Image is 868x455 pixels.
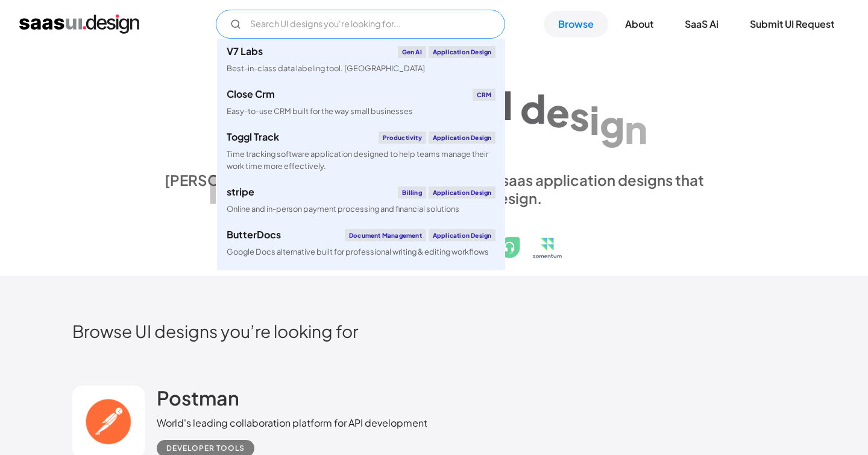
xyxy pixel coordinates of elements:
div: [PERSON_NAME] is a hand-picked collection of saas application designs that exhibit the best in cl... [157,171,711,207]
a: ButterDocsDocument ManagementApplication DesignGoogle Docs alternative built for professional wri... [217,222,505,265]
div: Online and in-person payment processing and financial solutions [227,203,459,215]
div: d [520,85,546,132]
div: Application Design [429,46,496,58]
div: Google Docs alternative built for professional writing & editing workflows [227,246,489,258]
a: SaaS Ai [670,11,733,37]
form: Email Form [216,10,505,39]
a: About [611,11,668,37]
a: Submit UI Request [735,11,849,37]
div: Productivity [379,132,426,144]
div: Close Crm [227,89,275,99]
a: home [19,14,139,34]
a: V7 LabsGen AIApplication DesignBest-in-class data labeling tool. [GEOGRAPHIC_DATA] [217,39,505,81]
div: Application Design [429,186,496,199]
div: Toggl Track [227,132,279,142]
div: I [502,82,513,129]
h1: Explore SaaS UI design patterns & interactions. [157,66,711,159]
div: Application Design [429,229,496,241]
div: g [600,101,624,148]
div: stripe [227,187,254,197]
div: ButterDocs [227,230,281,240]
div: World's leading collaboration platform for API development [157,416,427,430]
a: stripeBillingApplication DesignOnline and in-person payment processing and financial solutions [217,179,505,222]
div: Easy-to-use CRM built for the way small businesses [227,106,413,117]
div: Best-in-class data labeling tool. [GEOGRAPHIC_DATA] [227,63,425,74]
a: Postman [157,386,239,416]
a: Toggl TrackProductivityApplication DesignTime tracking software application designed to help team... [217,124,505,179]
div: CRM [473,89,496,101]
h2: Browse UI designs you’re looking for [72,320,796,342]
div: Gen AI [398,46,426,58]
div: V7 Labs [227,46,263,56]
a: klaviyoEmail MarketingApplication DesignCreate personalised customer experiences across email, SM... [217,265,505,319]
div: n [624,106,647,153]
div: Document Management [345,229,426,241]
div: s [570,92,590,139]
h2: Postman [157,386,239,410]
div: Application Design [429,132,496,144]
div: e [546,89,570,135]
input: Search UI designs you're looking for... [216,10,505,39]
div: Billing [398,186,426,199]
div: Time tracking software application designed to help teams manage their work time more effectively. [227,148,495,171]
div: i [590,97,600,143]
a: Close CrmCRMEasy-to-use CRM built for the way small businesses [217,81,505,124]
div: p [208,157,234,204]
a: Browse [544,11,608,37]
